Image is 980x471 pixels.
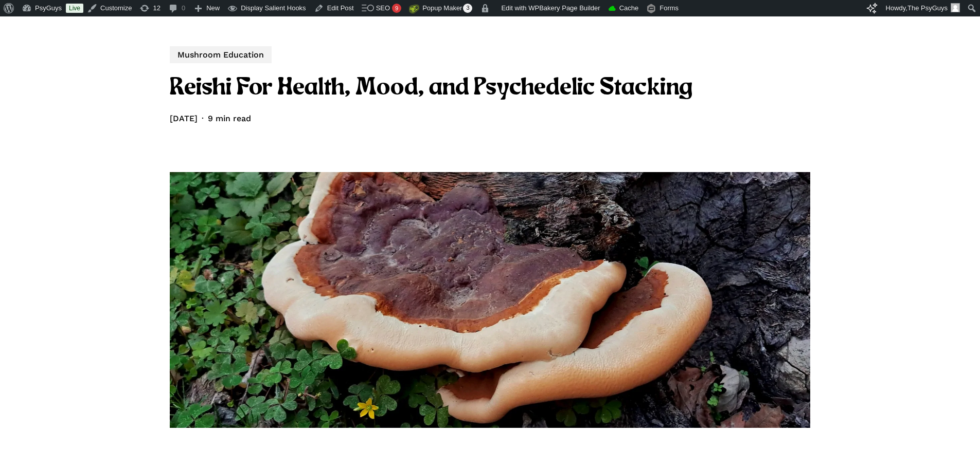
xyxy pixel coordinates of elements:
div: 9 [392,4,401,13]
img: Avatar photo [951,3,960,12]
span: 3 [463,4,472,13]
span: The PsyGuys [907,4,948,12]
h1: Reishi For Health, Mood, and Psychedelic Stacking [170,73,810,104]
span: 9 min read [198,111,251,126]
a: Mushroom Education [170,46,272,63]
span: [DATE] [170,111,198,126]
img: Large Reishi mushroom growing on tree stump [170,172,810,428]
a: Live [66,4,83,13]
